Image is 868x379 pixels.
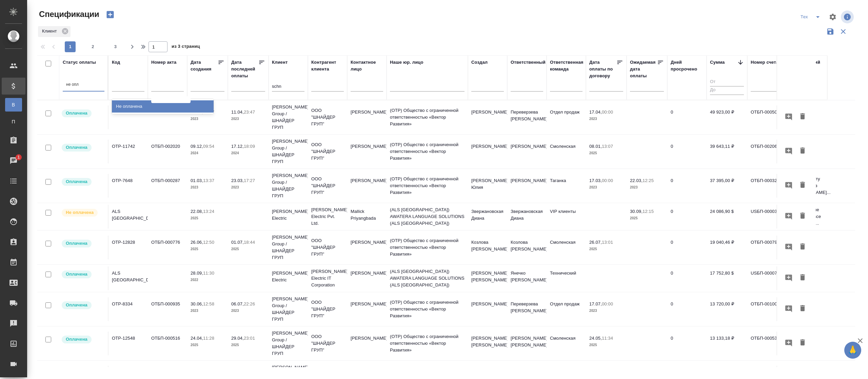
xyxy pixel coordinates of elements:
div: Наше юр. лицо [390,59,423,66]
button: Удалить [797,272,808,284]
p: 22.08, [191,209,203,214]
td: ALS [GEOGRAPHIC_DATA]-1244 [108,205,148,228]
div: Контактное лицо [351,59,383,73]
p: Оплачена [66,240,87,247]
td: ОТБП-000501 [747,105,787,129]
div: Ответственный [511,59,546,66]
td: 24 086,90 $ [707,205,747,228]
p: 17.04, [589,109,602,115]
p: 13:07 [602,144,613,149]
td: Mallick Priyangbada [347,205,387,228]
td: 0 [667,266,707,290]
div: Дата создания [191,59,218,73]
button: 3 [110,41,121,52]
p: 2022 [191,277,224,283]
button: 2 [87,41,98,52]
button: Сбросить фильтры [837,25,850,38]
a: П [5,115,22,128]
td: VIP клиенты [547,205,586,228]
p: Не оплачена [66,209,94,216]
div: Статус оплаты [63,59,96,66]
p: 2023 [191,184,224,191]
span: из 3 страниц [172,42,200,52]
div: Код [112,59,120,66]
p: 09.12, [191,144,203,149]
p: Оплачена [66,336,87,343]
p: 30.09, [630,209,643,214]
td: Технический [547,266,586,290]
p: 12:25 [643,178,654,183]
p: Оплачена [66,110,87,117]
span: Спецификации [37,9,99,20]
span: 3 [110,43,121,50]
p: 2025 [191,342,224,348]
div: Не оплачена [112,100,214,113]
td: (OTP) Общество с ограниченной ответственностью «Вектор Развития» [387,234,468,261]
p: [PERSON_NAME] Electric [272,270,304,283]
p: 26.07, [589,240,602,245]
td: Козлова [PERSON_NAME] [468,236,507,259]
div: Дата оплаты по договору [589,59,616,79]
td: OTP-11742 [108,140,148,163]
p: ООО "ШНАЙДЕР ГРУП" [311,333,344,354]
td: Таганка [547,174,586,198]
td: OTP-12548 [108,332,148,355]
td: 39 643,11 ₽ [707,140,747,163]
a: 1 [2,152,25,169]
td: USБП-000037 [747,205,787,228]
td: (OTP) Общество с ограниченной ответственностью «Вектор Развития» [387,138,468,165]
div: Дата последней оплаты [231,59,258,79]
td: 0 [667,236,707,259]
p: 23:47 [244,109,255,115]
td: 0 [667,297,707,321]
td: ОТБП-002066 [747,140,787,163]
p: [PERSON_NAME] Electric IT Corporation [311,268,344,288]
p: 12:58 [203,301,214,306]
td: [PERSON_NAME] [507,174,547,198]
td: (ALS [GEOGRAPHIC_DATA]) AWATERA LANGUAGE SOLUTIONS (ALS [GEOGRAPHIC_DATA]) [387,265,468,292]
td: 49 923,00 ₽ [707,105,747,129]
p: 00:00 [602,301,613,306]
td: (OTP) Общество с ограниченной ответственностью «Вектор Развития» [387,296,468,323]
p: 06.07, [231,301,244,306]
div: Дней просрочено [671,59,703,73]
span: 🙏 [847,343,859,357]
span: 2 [87,43,98,50]
p: 18:44 [244,240,255,245]
p: 2023 [589,184,623,191]
p: 12:50 [203,240,214,245]
td: (OTP) Общество с ограниченной ответственностью «Вектор Развития» [387,330,468,357]
div: Клиент [38,26,71,37]
td: [PERSON_NAME] [PERSON_NAME] [468,332,507,355]
p: 13:37 [203,178,214,183]
p: ООО "ШНАЙДЕР ГРУП" [311,141,344,162]
button: Удалить [797,210,808,222]
p: 00:00 [602,178,613,183]
p: 2023 [191,116,224,122]
p: ООО "ШНАЙДЕР ГРУП" [311,237,344,258]
input: От [710,78,744,86]
p: 2025 [589,342,623,348]
td: Смоленская [547,332,586,355]
td: [PERSON_NAME] [347,332,387,355]
p: 17.03, [589,178,602,183]
td: OTP-12828 [108,236,148,259]
p: 31.03, [191,109,203,115]
button: Создать [102,9,118,20]
td: OTP-8334 [108,297,148,321]
button: Удалить [797,241,808,253]
p: 09:54 [203,144,214,149]
p: 2023 [231,184,265,191]
p: Оплачена [66,178,87,185]
td: Отдел продаж [547,297,586,321]
td: ОТБП-000935 [148,297,187,321]
p: 2025 [589,150,623,157]
p: 2024 [191,150,224,157]
span: Посмотреть информацию [841,11,855,23]
p: 17.12, [231,144,244,149]
button: 🙏 [844,342,861,359]
span: П [8,118,19,125]
button: Удалить [797,111,808,123]
p: 10:37 [203,109,214,115]
p: Клиент [42,28,59,35]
